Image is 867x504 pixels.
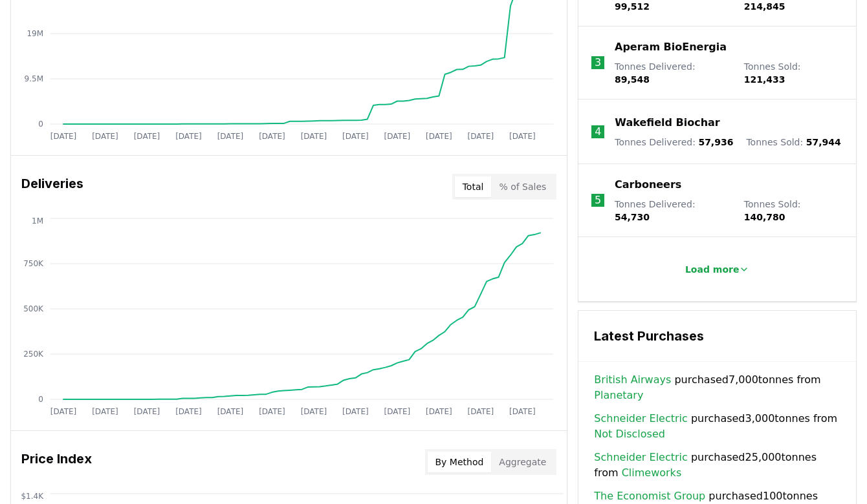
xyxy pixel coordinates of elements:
[32,216,43,226] tspan: 1M
[217,407,244,416] tspan: [DATE]
[468,407,494,416] tspan: [DATE]
[615,1,650,12] span: 99,512
[615,136,733,149] p: Tonnes Delivered :
[21,449,92,475] h3: Price Index
[342,407,369,416] tspan: [DATE]
[23,304,44,313] tspan: 500K
[806,137,841,147] span: 57,944
[594,372,840,403] span: purchased 7,000 tonnes from
[384,132,411,141] tspan: [DATE]
[384,407,411,416] tspan: [DATE]
[594,372,671,388] a: British Airways
[615,177,681,193] a: Carboneers
[594,450,687,465] a: Schneider Electric
[615,212,650,222] span: 54,730
[259,407,285,416] tspan: [DATE]
[301,132,327,141] tspan: [DATE]
[23,350,44,359] tspan: 250K
[175,132,202,141] tspan: [DATE]
[594,388,643,403] a: Planetary
[509,132,536,141] tspan: [DATE]
[134,132,160,141] tspan: [DATE]
[615,198,731,224] p: Tonnes Delivered :
[25,74,43,83] tspan: 9.5M
[426,407,452,416] tspan: [DATE]
[594,488,705,504] a: The Economist Group
[594,411,840,442] span: purchased 3,000 tonnes from
[491,176,554,197] button: % of Sales
[50,407,77,416] tspan: [DATE]
[744,60,843,86] p: Tonnes Sold :
[259,132,285,141] tspan: [DATE]
[594,450,840,481] span: purchased 25,000 tonnes from
[594,326,840,346] h3: Latest Purchases
[509,407,536,416] tspan: [DATE]
[698,137,733,147] span: 57,936
[38,120,43,129] tspan: 0
[615,115,719,131] a: Wakefield Biochar
[622,465,682,481] a: Climeworks
[50,132,77,141] tspan: [DATE]
[21,174,83,200] h3: Deliveries
[746,136,840,149] p: Tonnes Sold :
[38,395,43,404] tspan: 0
[23,259,44,268] tspan: 750K
[175,407,202,416] tspan: [DATE]
[744,1,785,12] span: 214,845
[92,407,118,416] tspan: [DATE]
[615,74,650,85] span: 89,548
[301,407,327,416] tspan: [DATE]
[428,452,492,472] button: By Method
[744,74,785,85] span: 121,433
[92,132,118,141] tspan: [DATE]
[744,212,785,222] span: 140,780
[595,124,601,140] p: 4
[491,452,554,472] button: Aggregate
[455,176,492,197] button: Total
[27,29,43,38] tspan: 19M
[594,411,687,426] a: Schneider Electric
[217,132,244,141] tspan: [DATE]
[615,60,731,86] p: Tonnes Delivered :
[685,263,740,276] p: Load more
[615,39,727,55] a: Aperam BioEnergia
[744,198,843,224] p: Tonnes Sold :
[595,193,601,208] p: 5
[594,426,665,442] a: Not Disclosed
[595,55,601,70] p: 3
[21,492,44,501] tspan: $1.4K
[468,132,494,141] tspan: [DATE]
[675,257,760,282] button: Load more
[426,132,452,141] tspan: [DATE]
[342,132,369,141] tspan: [DATE]
[134,407,160,416] tspan: [DATE]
